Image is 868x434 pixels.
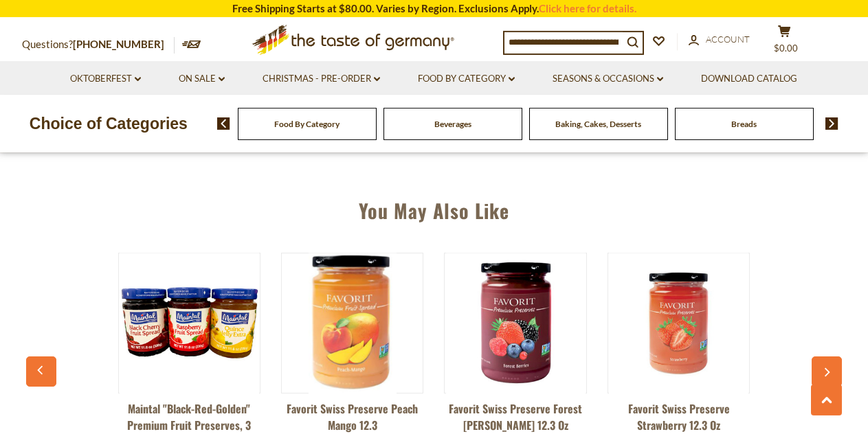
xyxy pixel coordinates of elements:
[764,25,805,59] button: $0.00
[825,117,838,130] img: next arrow
[731,119,757,129] a: Breads
[553,71,663,87] a: Seasons & Occasions
[446,253,586,393] img: Favorit Swiss Preserve Forest Berry 12.3 oz
[418,71,515,87] a: Food By Category
[274,119,340,129] a: Food By Category
[120,253,259,393] img: Maintal
[309,253,397,393] img: Favorit Swiss Preserve Peach Mango 12.3
[434,119,471,129] a: Beverages
[701,71,797,87] a: Download Catalog
[263,71,380,87] a: Christmas - PRE-ORDER
[179,71,225,87] a: On Sale
[555,119,641,129] a: Baking, Cakes, Desserts
[26,179,842,236] div: You May Also Like
[70,71,141,87] a: Oktoberfest
[217,117,230,130] img: previous arrow
[73,38,164,50] a: [PHONE_NUMBER]
[539,2,636,14] a: Click here for details.
[22,36,175,54] p: Questions?
[609,253,748,393] img: Favorit Swiss Preserve Strawberry 12.3 oz
[706,34,750,45] span: Account
[689,32,750,47] a: Account
[774,43,798,54] span: $0.00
